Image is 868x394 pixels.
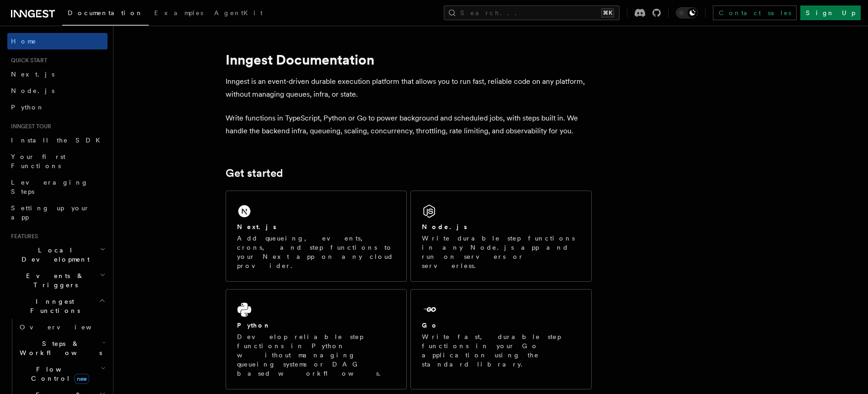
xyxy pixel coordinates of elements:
p: Write fast, durable step functions in your Go application using the standard library. [422,332,580,369]
span: Setting up your app [11,204,90,221]
button: Events & Triggers [7,268,108,293]
span: Events & Triggers [7,271,100,290]
kbd: ⌘K [601,8,614,17]
p: Develop reliable step functions in Python without managing queueing systems or DAG based workflows. [237,332,395,378]
a: AgentKit [209,3,268,25]
h2: Node.js [422,222,467,231]
a: Setting up your app [7,200,108,225]
a: Your first Functions [7,148,108,174]
span: Quick start [7,57,47,64]
span: Inngest tour [7,123,51,130]
span: Overview [20,323,114,331]
p: Write durable step functions in any Node.js app and run on servers or serverless. [422,234,580,270]
button: Search...⌘K [444,5,620,20]
a: Node.js [7,82,108,99]
span: Node.js [11,87,54,94]
a: Overview [16,319,108,335]
a: Get started [226,167,283,180]
a: Python [7,99,108,115]
a: Documentation [62,3,149,26]
h2: Python [237,321,271,330]
button: Flow Controlnew [16,361,108,387]
a: Next.jsAdd queueing, events, crons, and step functions to your Next app on any cloud provider. [226,191,407,282]
a: Home [7,33,108,49]
a: GoWrite fast, durable step functions in your Go application using the standard library. [410,289,592,389]
button: Toggle dark mode [676,7,698,18]
button: Steps & Workflows [16,335,108,361]
p: Inngest is an event-driven durable execution platform that allows you to run fast, reliable code ... [226,75,592,101]
h1: Inngest Documentation [226,51,592,68]
span: AgentKit [214,9,263,16]
a: Node.jsWrite durable step functions in any Node.js app and run on servers or serverless. [410,191,592,282]
span: Examples [154,9,203,16]
span: Local Development [7,246,100,264]
span: Features [7,233,38,240]
a: Leveraging Steps [7,174,108,200]
p: Add queueing, events, crons, and step functions to your Next app on any cloud provider. [237,234,395,270]
a: Examples [149,3,209,25]
a: Contact sales [713,5,797,20]
span: Leveraging Steps [11,179,88,195]
span: Your first Functions [11,153,65,170]
button: Local Development [7,242,108,268]
span: Documentation [68,9,143,16]
h2: Go [422,321,438,330]
span: Install the SDK [11,137,106,144]
a: Install the SDK [7,132,108,148]
span: Flow Control [16,365,101,383]
span: Next.js [11,71,54,78]
a: Next.js [7,66,108,82]
button: Inngest Functions [7,293,108,319]
span: new [74,374,89,384]
span: Inngest Functions [7,297,99,315]
p: Write functions in TypeScript, Python or Go to power background and scheduled jobs, with steps bu... [226,112,592,137]
span: Python [11,104,44,111]
span: Home [11,37,37,46]
a: Sign Up [800,5,861,20]
a: PythonDevelop reliable step functions in Python without managing queueing systems or DAG based wo... [226,289,407,389]
h2: Next.js [237,222,276,231]
span: Steps & Workflows [16,339,102,357]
